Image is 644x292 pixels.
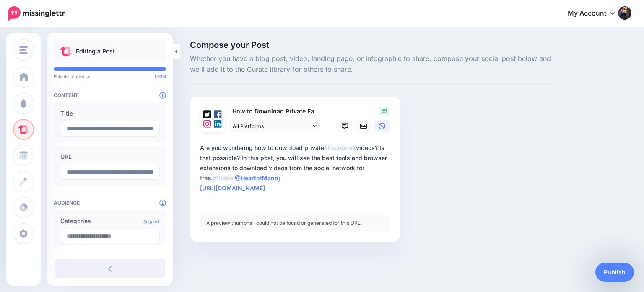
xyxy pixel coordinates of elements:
a: My Account [559,3,631,24]
div: Are you wondering how to download private videos? Is that possible? In this post, you will see th... [200,143,393,193]
a: Publish [595,263,634,282]
h4: Audience [54,200,166,206]
a: Suggest [143,219,159,224]
p: How to Download Private Facebook Videos- 7 Best Tools (Working) [229,107,322,116]
span: Compose your Post [190,41,556,49]
p: Editing a Post [76,46,115,56]
p: Potential Audience [54,74,166,79]
h4: Content [54,92,166,98]
span: 39 [379,107,390,115]
span: All Platforms [233,122,311,131]
img: menu.png [19,46,28,54]
span: 1.93M [154,74,166,79]
img: Missinglettr [8,6,65,21]
label: URL [60,152,159,162]
img: curate.png [60,47,72,56]
label: Title [60,108,159,118]
a: All Platforms [229,120,321,132]
div: A preview thumbnail could not be found or generated for this URL. [200,215,390,231]
span: Whether you have a blog post, video, landing page, or infographic to share; compose your social p... [190,53,556,75]
label: Categories [60,216,159,226]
